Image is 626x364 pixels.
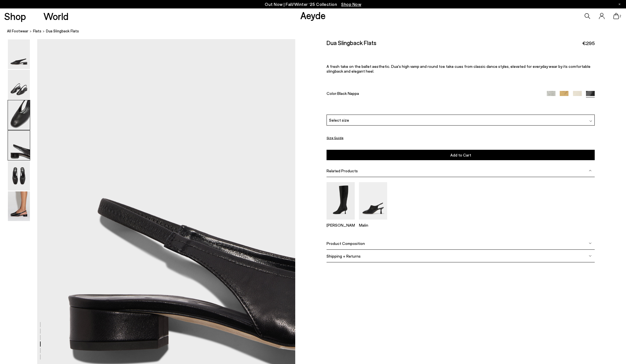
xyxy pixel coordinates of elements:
[359,216,387,227] a: Malin Slingback Mules Malin
[8,131,30,160] img: Dua Slingback Flats - Image 4
[265,1,361,8] p: Out Now | Fall/Winter ‘25 Collection
[589,120,592,122] img: svg%3E
[359,223,387,227] p: Malin
[327,223,355,227] p: [PERSON_NAME]
[327,134,343,141] button: Size Guide
[329,117,349,123] span: Select size
[46,28,79,34] span: Dua Slingback Flats
[589,169,592,172] img: svg%3E
[4,11,26,21] a: Shop
[327,254,361,258] span: Shipping + Returns
[8,100,30,130] img: Dua Slingback Flats - Image 3
[327,39,376,46] h2: Dua Slingback Flats
[7,28,28,34] a: All Footwear
[589,254,592,257] img: svg%3E
[327,64,595,73] p: A fresh take on the ballet aesthetic. Dua's high vamp and round toe take cues from classic dance ...
[582,40,595,47] span: €295
[359,182,387,220] img: Malin Slingback Mules
[327,168,358,173] span: Related Products
[300,9,326,21] a: Aeyde
[589,242,592,245] img: svg%3E
[327,216,355,227] a: Catherine High Sock Boots [PERSON_NAME]
[450,153,471,157] span: Add to Cart
[43,11,69,21] a: World
[327,150,595,160] button: Add to Cart
[8,191,30,221] img: Dua Slingback Flats - Image 6
[613,13,619,19] a: 2
[619,15,622,18] span: 2
[33,28,41,34] a: flats
[337,91,359,96] span: Black Nappa
[8,161,30,191] img: Dua Slingback Flats - Image 5
[8,39,30,69] img: Dua Slingback Flats - Image 1
[327,241,365,246] span: Product Composition
[7,24,626,39] nav: breadcrumb
[327,91,538,97] div: Color:
[341,2,361,7] span: Navigate to /collections/new-in
[33,29,41,33] span: flats
[327,182,355,220] img: Catherine High Sock Boots
[8,70,30,99] img: Dua Slingback Flats - Image 2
